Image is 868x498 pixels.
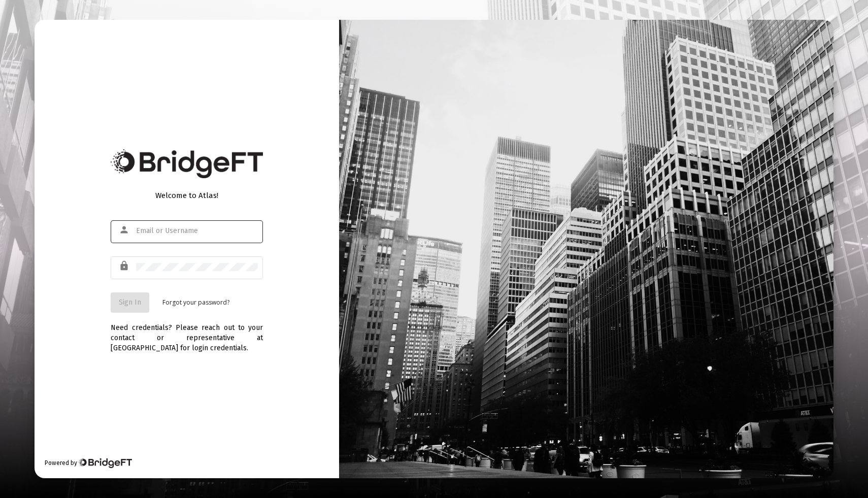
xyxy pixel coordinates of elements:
span: Sign In [119,298,141,307]
mat-icon: lock [119,260,131,272]
div: Welcome to Atlas! [111,190,263,201]
img: Bridge Financial Technology Logo [78,458,131,468]
img: Bridge Financial Technology Logo [111,149,263,178]
div: Need credentials? Please reach out to your contact or representative at [GEOGRAPHIC_DATA] for log... [111,313,263,353]
button: Sign In [111,292,149,313]
mat-icon: person [119,224,131,236]
div: Powered by [45,458,131,468]
input: Email or Username [136,227,258,235]
a: Forgot your password? [162,297,229,308]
